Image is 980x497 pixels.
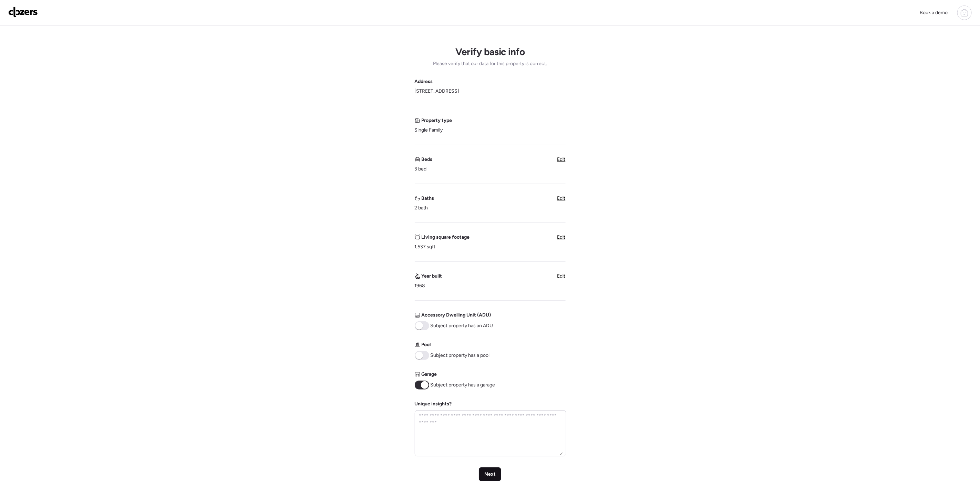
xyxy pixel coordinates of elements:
[431,322,493,329] span: Subject property has an ADU
[557,156,566,162] span: Edit
[415,166,427,173] span: 3 bed
[431,382,495,389] span: Subject property has a garage
[557,273,566,279] span: Edit
[557,234,566,240] span: Edit
[415,401,452,407] label: Unique insights?
[422,312,491,319] span: Accessory Dwelling Unit (ADU)
[422,195,434,202] span: Baths
[431,352,490,359] span: Subject property has a pool
[422,234,470,241] span: Living square footage
[422,273,442,280] span: Year built
[415,88,460,95] span: [STREET_ADDRESS]
[455,46,525,58] h1: Verify basic info
[484,471,496,478] span: Next
[920,10,948,15] span: Book a demo
[415,205,428,211] span: 2 bath
[8,7,38,18] img: Logo
[557,195,566,201] span: Edit
[415,244,436,250] span: 1,537 sqft
[433,60,547,67] span: Please verify that our data for this property is correct.
[422,156,433,163] span: Beds
[422,371,437,378] span: Garage
[415,127,443,134] span: Single Family
[415,282,425,289] span: 1968
[415,78,433,85] span: Address
[422,341,431,348] span: Pool
[422,117,452,124] span: Property type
